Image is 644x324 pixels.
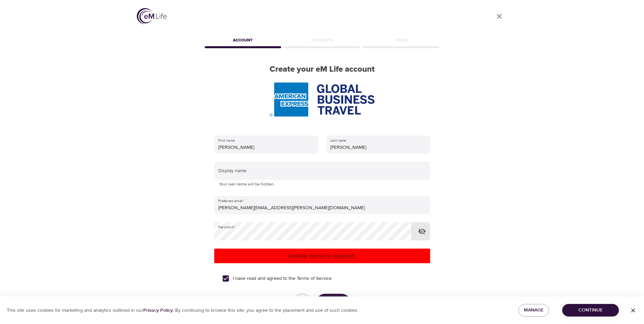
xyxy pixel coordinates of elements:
img: AmEx%20GBT%20logo.png [270,83,374,116]
img: logo [137,8,167,24]
a: Privacy Policy [143,307,173,313]
span: Continue [568,306,613,314]
button: Create [316,294,350,311]
p: Display name is required. [217,251,427,260]
span: Manage [524,306,544,314]
h2: Create your eM Life account [203,65,441,74]
p: Your real name will be hidden. [219,181,425,188]
button: Manage [518,304,549,317]
button: Continue [562,304,619,317]
a: close [491,8,508,24]
span: I have read and agreed to the [233,275,332,282]
a: Terms of Service [297,275,332,282]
